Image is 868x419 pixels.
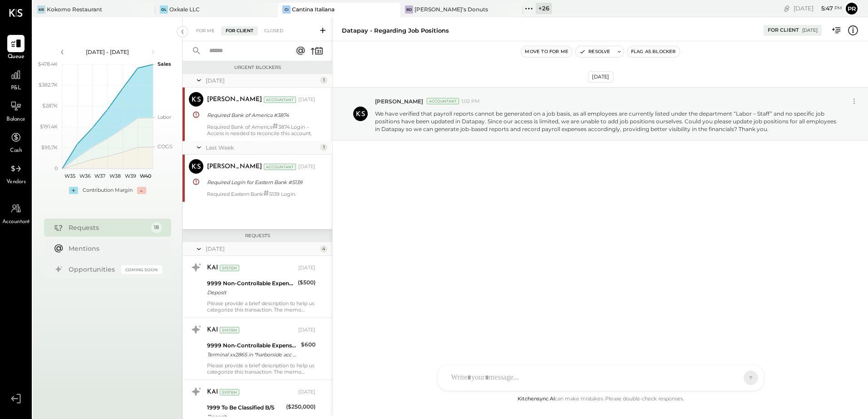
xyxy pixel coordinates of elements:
div: Please provide a brief description to help us categorize this transaction. The memo might be help... [207,300,316,313]
div: 9999 Non-Controllable Expenses:Other Income and Expenses:To Be Classified P&L [207,341,298,350]
div: ($500) [298,278,316,287]
a: Balance [0,97,31,124]
div: BD [405,5,413,14]
div: KR [37,5,45,14]
div: Requests [187,233,328,239]
div: $600 [301,340,316,349]
div: System [220,265,239,271]
span: Queue [8,53,25,61]
div: Contribution Margin [83,187,133,194]
span: # [263,188,269,198]
span: Cash [10,147,22,155]
div: [DATE] [298,163,316,171]
span: # [272,121,278,131]
div: [DATE] [588,71,613,83]
div: [PERSON_NAME] [207,95,262,104]
text: Labor [158,114,171,120]
button: Pr [844,1,859,16]
div: Cantina Italiana [292,5,335,13]
div: System [220,389,239,395]
div: Coming Soon [121,265,162,274]
div: Accountant [264,97,296,103]
div: Please provide a brief description to help us categorize this transaction. The memo might be help... [207,362,316,375]
div: + 26 [536,3,552,14]
div: Kokomo Restaurant [47,5,102,13]
p: We have verified that payroll reports cannot be generated on a job basis, as all employees are cu... [375,110,837,133]
div: [DATE] [802,27,818,34]
div: Requests [69,223,147,232]
div: [PERSON_NAME]’s Donuts [414,5,488,13]
div: Urgent Blockers [187,64,328,71]
div: For Client [768,27,799,34]
div: 18 [151,222,162,233]
div: OL [160,5,168,14]
button: Resolve [576,46,614,57]
div: 1999 To Be Classified B/S [207,403,283,412]
text: W36 [79,173,90,179]
div: - [137,187,146,194]
div: KAI [207,326,218,335]
div: Required Login for Eastern Bank #5139 [207,178,313,187]
text: W37 [94,173,105,179]
div: Last Week [206,144,318,151]
div: [DATE] [298,326,316,334]
div: Required Bank of America #3874 [207,111,313,120]
div: Deposit [207,288,295,297]
text: COGS [158,143,173,150]
div: For Client [221,26,258,35]
text: $95.7K [41,144,58,151]
div: 1 [320,144,327,151]
text: 0 [54,165,58,171]
div: Accountant [264,164,296,170]
div: Required Bank of America 3874 Login – Access is needed to reconcile this account. [207,123,316,136]
span: Accountant [2,218,30,226]
button: Move to for me [521,46,572,57]
text: Sales [158,61,171,67]
div: System [220,327,239,333]
div: [DATE] [206,245,318,253]
div: + [69,187,78,194]
span: 1:02 PM [461,98,480,105]
a: Cash [0,129,31,155]
div: CI [282,5,291,14]
text: W40 [139,173,151,179]
div: [DATE] [298,389,316,396]
text: $478.4K [38,61,58,67]
text: W35 [64,173,75,179]
div: For Me [192,26,219,35]
text: W39 [124,173,136,179]
text: W38 [109,173,121,179]
div: [PERSON_NAME] [207,162,262,171]
div: Required Eastern Bank 5139 Login. [207,190,316,197]
button: Flag as Blocker [627,46,680,57]
div: Closed [260,26,288,35]
div: [DATE] [206,77,318,84]
span: P&L [11,84,21,93]
div: 1 [320,77,327,84]
text: $191.4K [40,123,58,130]
span: [PERSON_NAME] [375,97,423,105]
div: 9999 Non-Controllable Expenses:Other Income and Expenses:To Be Classified P&L [207,279,295,288]
div: ($250,000) [286,402,316,411]
div: [DATE] [298,264,316,272]
div: copy link [782,4,791,13]
div: [DATE] [298,96,316,103]
div: Terminal xx2865 in *harborside acc ount xx-x8908 ma xx0844 seq # xx6256 [207,350,298,359]
a: Queue [0,35,31,61]
span: Balance [6,116,25,124]
div: [DATE] [794,4,842,13]
div: 4 [320,245,327,253]
div: [DATE] - [DATE] [69,48,146,56]
span: Vendors [6,178,26,186]
div: KAI [207,263,218,273]
text: $382.7K [39,82,58,88]
div: Datapay - Regarding Job Positions [342,26,449,35]
div: Mentions [69,244,158,253]
div: Accountant [427,98,459,104]
div: Opportunities [69,265,117,274]
div: KAI [207,388,218,397]
a: P&L [0,66,31,93]
a: Accountant [0,200,31,226]
div: Oxkale LLC [169,5,200,13]
text: $287K [42,102,58,109]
